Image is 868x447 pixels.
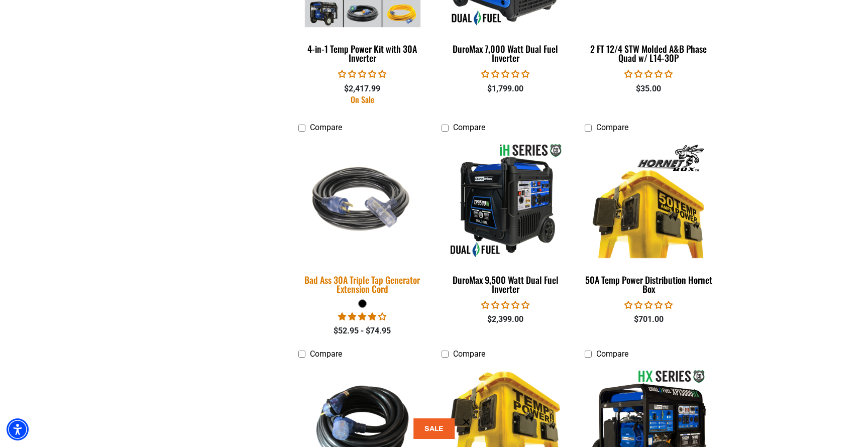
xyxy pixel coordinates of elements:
a: DuroMax 9,500 Watt Dual Fuel Inverter DuroMax 9,500 Watt Dual Fuel Inverter [442,138,570,299]
span: Compare [453,123,485,132]
div: Bad Ass 30A Triple Tap Generator Extension Cord [298,275,426,293]
div: Accessibility Menu [7,418,29,440]
span: Compare [453,349,485,359]
span: 0.00 stars [624,69,673,79]
div: $701.00 [585,313,713,325]
span: 4.00 stars [338,312,386,321]
div: $2,399.00 [442,313,570,325]
div: 50A Temp Power Distribution Hornet Box [585,275,713,293]
img: black [292,136,433,265]
div: On Sale [298,95,426,103]
img: 50A Temp Power Distribution Hornet Box [585,143,712,258]
span: Compare [596,123,628,132]
div: DuroMax 7,000 Watt Dual Fuel Inverter [442,44,570,62]
span: Compare [310,349,342,359]
div: $2,417.99 [298,83,426,95]
span: 0.00 stars [338,69,386,79]
span: 0.00 stars [481,69,529,79]
div: $35.00 [585,83,713,95]
span: Compare [596,349,628,359]
div: 4-in-1 Temp Power Kit with 30A Inverter [298,44,426,62]
a: 50A Temp Power Distribution Hornet Box 50A Temp Power Distribution Hornet Box [585,138,713,299]
div: DuroMax 9,500 Watt Dual Fuel Inverter [442,275,570,293]
span: 0.00 stars [481,300,529,310]
a: black Bad Ass 30A Triple Tap Generator Extension Cord [298,138,426,299]
div: $52.95 - $74.95 [298,325,426,337]
div: 2 FT 12/4 STW Molded A&B Phase Quad w/ L14-30P [585,44,713,62]
span: 0.00 stars [624,300,673,310]
span: Compare [310,123,342,132]
img: DuroMax 9,500 Watt Dual Fuel Inverter [442,143,569,258]
div: $1,799.00 [442,83,570,95]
